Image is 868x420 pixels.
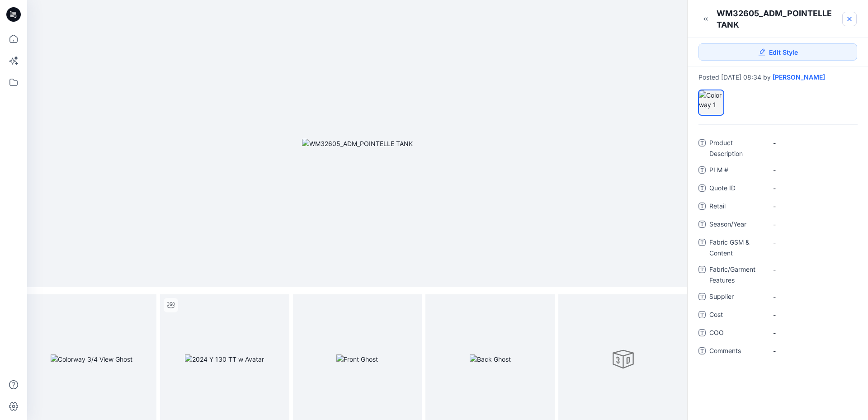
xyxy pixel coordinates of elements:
span: - [773,220,851,229]
span: - [773,292,851,302]
span: Cost [709,309,764,322]
span: Product Description [709,137,764,159]
button: Minimize [698,12,713,26]
img: Colorway 3/4 View Ghost [51,354,132,364]
a: Edit Style [698,43,857,61]
a: [PERSON_NAME] [773,74,825,81]
span: - [773,265,851,274]
span: - [773,202,851,211]
span: Retail [709,201,764,213]
span: - [773,328,851,338]
div: WM32605_ADM_POINTELLE TANK [717,8,841,30]
span: Fabric/Garment Features [709,264,764,286]
a: Close Style Presentation [842,12,857,26]
span: - [773,238,851,247]
span: Supplier [709,291,764,304]
span: Season/Year [709,219,764,231]
span: COO [709,327,764,340]
span: - [773,184,851,193]
span: - [773,138,851,148]
span: - [773,310,851,320]
span: PLM # [709,165,764,177]
img: WM32605_ADM_POINTELLE TANK [302,139,413,148]
div: Colorway 1 [698,90,724,115]
span: - [773,346,851,356]
span: Edit Style [769,47,798,57]
span: Comments [709,345,764,358]
div: Posted [DATE] 08:34 by [698,74,857,81]
span: Fabric GSM & Content [709,237,764,259]
img: 2024 Y 130 TT w Avatar [185,354,264,364]
span: - [773,165,851,175]
span: Quote ID [709,183,764,195]
img: Back Ghost [470,354,511,364]
img: Front Ghost [336,354,378,364]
